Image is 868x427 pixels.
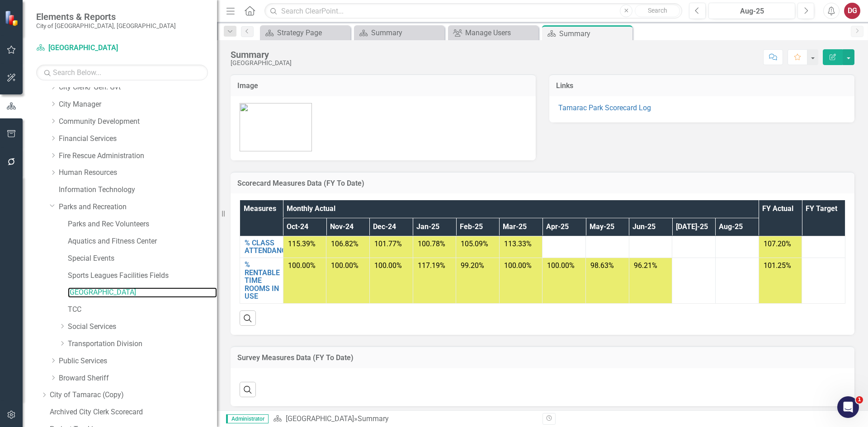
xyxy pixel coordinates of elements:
a: Special Events [68,253,217,264]
h3: Links [556,82,848,90]
a: [GEOGRAPHIC_DATA] [36,43,149,53]
span: 1 [856,396,863,404]
img: ClearPoint Strategy [5,10,20,26]
span: 101.25% [764,261,791,270]
span: Search [648,7,667,14]
span: 106.82% [331,239,359,248]
a: Parks and Rec Volunteers [68,219,217,230]
span: 101.77% [374,239,402,248]
a: % RENTABLE TIME ROOMS IN USE [245,261,280,300]
a: Tamarac Park Scorecard Log [558,103,651,112]
span: 100.78% [418,239,445,248]
div: Aug-25 [712,6,792,17]
a: Transportation Division [68,339,217,349]
h3: Scorecard Measures Data (FY To Date) [237,179,848,188]
div: Summary [231,50,292,60]
button: DG [844,3,860,19]
a: City Clerk/ Gen. Gvt [59,82,217,93]
div: Manage Users [465,27,536,38]
span: 100.00% [288,261,316,270]
div: Summary [559,28,630,39]
span: 100.00% [331,261,359,270]
input: Search Below... [36,65,208,80]
span: 100.00% [504,261,532,270]
a: Fire Rescue Administration [59,151,217,161]
iframe: Intercom live chat [837,396,859,418]
div: » [273,414,536,424]
a: [GEOGRAPHIC_DATA] [68,287,217,298]
a: [GEOGRAPHIC_DATA] [286,414,354,423]
span: 115.39% [288,239,316,248]
a: Broward Sheriff [59,373,217,384]
span: Administrator [226,414,269,423]
a: Community Development [59,117,217,127]
a: City of Tamarac (Copy) [50,390,217,400]
a: Summary [356,27,442,38]
input: Search ClearPoint... [264,3,682,19]
a: Parks and Recreation [59,202,217,212]
h3: Image [237,82,529,90]
span: 100.00% [547,261,575,270]
a: Sports Leagues Facilities Fields [68,271,217,281]
a: Aquatics and Fitness Center [68,236,217,247]
button: Search [635,5,680,17]
a: Strategy Page [262,27,348,38]
a: Human Resources [59,168,217,178]
td: Double-Click to Edit Right Click for Context Menu [240,236,283,258]
div: Summary [358,414,389,423]
span: 98.63% [590,261,614,270]
div: [GEOGRAPHIC_DATA] [231,60,292,66]
div: Strategy Page [277,27,348,38]
a: City Manager [59,99,217,110]
a: Archived City Clerk Scorecard [50,407,217,418]
span: 117.19% [418,261,445,270]
a: Public Services [59,356,217,366]
a: % CLASS ATTENDANCE [245,239,290,255]
a: TCC [68,305,217,315]
span: 96.21% [634,261,657,270]
a: Manage Users [450,27,536,38]
button: Aug-25 [708,3,795,19]
a: Information Technology [59,185,217,195]
a: Financial Services [59,134,217,144]
a: Social Services [68,322,217,332]
span: 99.20% [461,261,484,270]
span: 113.33% [504,239,532,248]
small: City of [GEOGRAPHIC_DATA], [GEOGRAPHIC_DATA] [36,22,176,29]
div: Summary [371,27,442,38]
span: 100.00% [374,261,402,270]
span: 105.09% [461,239,488,248]
h3: Survey Measures Data (FY To Date) [237,354,848,362]
td: Double-Click to Edit Right Click for Context Menu [240,258,283,304]
span: Elements & Reports [36,11,176,22]
span: 107.20% [764,239,791,248]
